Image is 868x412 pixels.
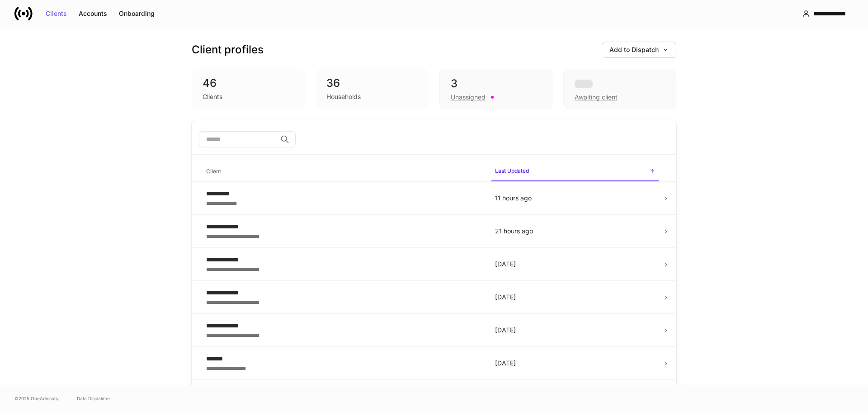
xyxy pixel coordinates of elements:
[192,43,264,57] h3: Client profiles
[439,69,552,109] div: 3Unassigned
[79,10,107,17] div: Accounts
[609,47,669,53] div: Add to Dispatch
[451,76,541,91] div: 3
[495,293,655,302] p: [DATE]
[495,166,529,175] h6: Last Updated
[203,76,294,90] div: 46
[495,359,655,368] p: [DATE]
[495,260,655,269] p: [DATE]
[326,76,418,90] div: 36
[113,6,160,21] button: Onboarding
[451,93,486,102] div: Unassigned
[495,194,655,203] p: 11 hours ago
[73,6,113,21] button: Accounts
[14,395,59,402] span: © 2025 OneAdvisory
[206,167,221,175] h6: Client
[203,162,484,181] span: Client
[563,69,676,109] div: Awaiting client
[40,6,73,21] button: Clients
[602,42,676,58] button: Add to Dispatch
[575,93,618,102] div: Awaiting client
[495,326,655,335] p: [DATE]
[46,10,67,17] div: Clients
[495,227,655,236] p: 21 hours ago
[203,92,222,101] div: Clients
[491,162,659,181] span: Last Updated
[77,395,110,402] a: Data Disclaimer
[119,10,155,17] div: Onboarding
[326,92,361,101] div: Households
